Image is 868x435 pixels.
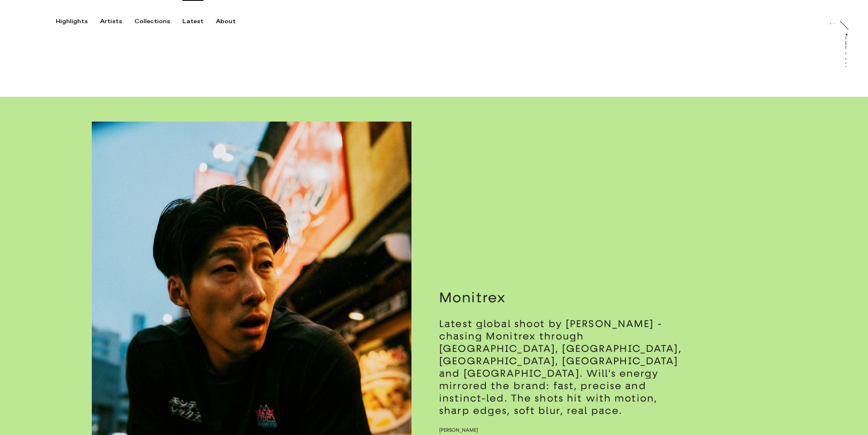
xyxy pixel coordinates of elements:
[439,427,478,433] span: [PERSON_NAME]
[56,18,88,25] div: Highlights
[56,18,100,25] button: Highlights
[439,289,814,306] h3: Monitrex
[134,18,182,25] button: Collections
[100,18,134,25] button: Artists
[216,18,248,25] button: About
[182,18,203,25] div: Latest
[216,18,236,25] div: About
[182,18,216,25] button: Latest
[100,18,122,25] div: Artists
[439,318,687,417] p: Latest global shoot by [PERSON_NAME] - chasing Monitrex through [GEOGRAPHIC_DATA], [GEOGRAPHIC_DA...
[846,33,854,67] a: [PERSON_NAME]
[439,427,492,433] a: [PERSON_NAME]
[828,23,836,30] div: At
[840,33,846,97] div: [PERSON_NAME]
[828,16,836,24] a: At
[134,18,170,25] div: Collections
